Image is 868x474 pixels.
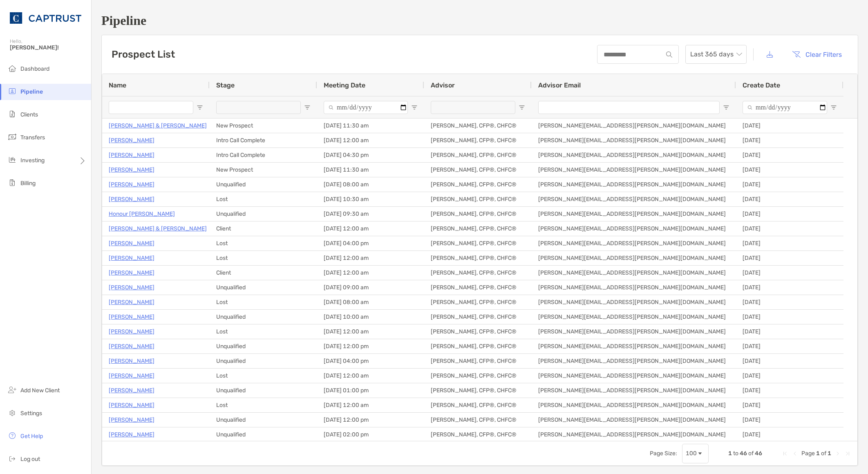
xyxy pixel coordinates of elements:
span: Stage [216,81,235,89]
div: [PERSON_NAME], CFP®, CHFC® [424,177,532,192]
div: [DATE] [736,280,843,295]
div: [PERSON_NAME], CFP®, CHFC® [424,251,532,265]
p: [PERSON_NAME] [109,238,154,248]
span: Billing [20,180,36,187]
h3: Prospect List [112,49,175,60]
div: [PERSON_NAME], CFP®, CHFC® [424,148,532,162]
div: [DATE] [736,383,843,398]
a: [PERSON_NAME] [109,326,154,337]
img: get-help icon [7,431,17,440]
div: [DATE] 12:00 am [317,133,424,148]
div: [PERSON_NAME], CFP®, CHFC® [424,413,532,427]
div: [DATE] 12:00 am [317,398,424,412]
div: Lost [210,295,317,309]
img: add_new_client icon [7,385,17,395]
div: [PERSON_NAME][EMAIL_ADDRESS][PERSON_NAME][DOMAIN_NAME] [532,236,736,250]
div: [PERSON_NAME][EMAIL_ADDRESS][PERSON_NAME][DOMAIN_NAME] [532,339,736,353]
div: [DATE] [736,133,843,148]
div: 100 [686,450,697,457]
div: Lost [210,192,317,206]
button: Open Filter Menu [519,104,525,111]
div: [DATE] 08:00 am [317,177,424,192]
span: Dashboard [20,65,49,72]
div: [DATE] [736,148,843,162]
button: Open Filter Menu [723,104,729,111]
div: [DATE] [736,354,843,368]
div: [PERSON_NAME][EMAIL_ADDRESS][PERSON_NAME][DOMAIN_NAME] [532,383,736,398]
p: [PERSON_NAME] [109,253,154,263]
div: Unqualified [210,413,317,427]
p: [PERSON_NAME] [109,150,154,160]
div: [DATE] [736,413,843,427]
img: clients icon [7,109,17,119]
div: [PERSON_NAME][EMAIL_ADDRESS][PERSON_NAME][DOMAIN_NAME] [532,207,736,221]
div: [DATE] [736,236,843,250]
div: Next Page [834,450,841,457]
button: Clear Filters [786,45,848,63]
div: Intro Call Complete [210,148,317,162]
div: [PERSON_NAME], CFP®, CHFC® [424,221,532,236]
div: [DATE] 02:00 pm [317,427,424,442]
a: [PERSON_NAME] [109,135,154,145]
div: Lost [210,324,317,339]
span: Last 365 days [690,45,742,63]
div: Unqualified [210,427,317,442]
div: [DATE] [736,295,843,309]
img: billing icon [7,178,17,188]
span: of [748,450,754,457]
div: [DATE] [736,163,843,177]
span: Transfers [20,134,45,141]
div: [PERSON_NAME], CFP®, CHFC® [424,163,532,177]
div: [PERSON_NAME], CFP®, CHFC® [424,133,532,148]
a: [PERSON_NAME] [109,429,154,440]
span: Meeting Date [324,81,365,89]
div: First Page [782,450,788,457]
input: Name Filter Input [109,101,193,114]
p: [PERSON_NAME] [109,415,154,425]
span: Get Help [20,433,43,440]
a: [PERSON_NAME] & [PERSON_NAME] [109,121,207,131]
span: to [733,450,738,457]
a: [PERSON_NAME] & [PERSON_NAME] [109,224,207,234]
div: Unqualified [210,177,317,192]
div: [PERSON_NAME][EMAIL_ADDRESS][PERSON_NAME][DOMAIN_NAME] [532,148,736,162]
input: Meeting Date Filter Input [324,101,408,114]
span: Page [801,450,815,457]
span: Investing [20,157,45,164]
div: [PERSON_NAME][EMAIL_ADDRESS][PERSON_NAME][DOMAIN_NAME] [532,251,736,265]
div: [PERSON_NAME][EMAIL_ADDRESS][PERSON_NAME][DOMAIN_NAME] [532,177,736,192]
div: [DATE] 09:00 am [317,280,424,295]
div: [DATE] 12:00 pm [317,339,424,353]
a: [PERSON_NAME] [109,385,154,396]
div: [DATE] [736,427,843,442]
div: [PERSON_NAME], CFP®, CHFC® [424,236,532,250]
p: [PERSON_NAME] [109,341,154,351]
span: Log out [20,456,40,463]
div: [PERSON_NAME], CFP®, CHFC® [424,324,532,339]
div: [DATE] [736,266,843,280]
div: [DATE] [736,339,843,353]
p: [PERSON_NAME] [109,165,154,175]
div: [PERSON_NAME], CFP®, CHFC® [424,207,532,221]
span: Name [109,81,126,89]
div: [DATE] 04:00 pm [317,236,424,250]
span: Add New Client [20,387,60,394]
div: [DATE] [736,192,843,206]
img: logout icon [7,454,17,463]
div: [PERSON_NAME][EMAIL_ADDRESS][PERSON_NAME][DOMAIN_NAME] [532,295,736,309]
div: [PERSON_NAME], CFP®, CHFC® [424,192,532,206]
a: [PERSON_NAME] [109,312,154,322]
div: Lost [210,236,317,250]
div: [PERSON_NAME], CFP®, CHFC® [424,310,532,324]
p: [PERSON_NAME] [109,371,154,381]
div: [DATE] [736,369,843,383]
div: [PERSON_NAME], CFP®, CHFC® [424,295,532,309]
div: [DATE] [736,177,843,192]
div: [PERSON_NAME], CFP®, CHFC® [424,398,532,412]
div: [DATE] 12:00 am [317,251,424,265]
a: [PERSON_NAME] [109,282,154,293]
